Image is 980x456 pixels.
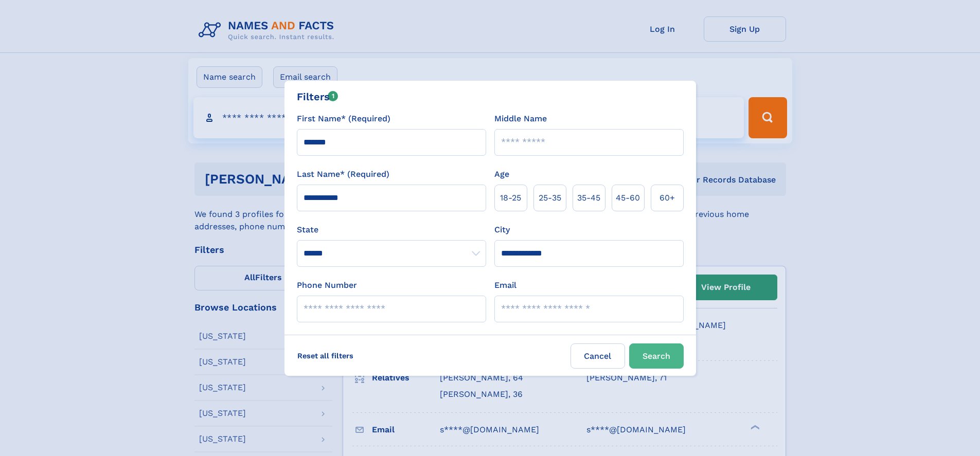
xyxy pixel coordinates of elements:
[297,89,338,104] div: Filters
[297,168,389,180] label: Last Name* (Required)
[616,192,640,204] span: 45‑60
[539,192,561,204] span: 25‑35
[297,224,486,236] label: State
[500,192,521,204] span: 18‑25
[577,192,600,204] span: 35‑45
[494,168,509,180] label: Age
[494,224,510,236] label: City
[660,192,675,204] span: 60+
[629,343,684,369] button: Search
[494,279,516,291] label: Email
[297,113,390,125] label: First Name* (Required)
[291,343,360,368] label: Reset all filters
[571,343,625,369] label: Cancel
[297,279,357,291] label: Phone Number
[494,113,547,125] label: Middle Name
